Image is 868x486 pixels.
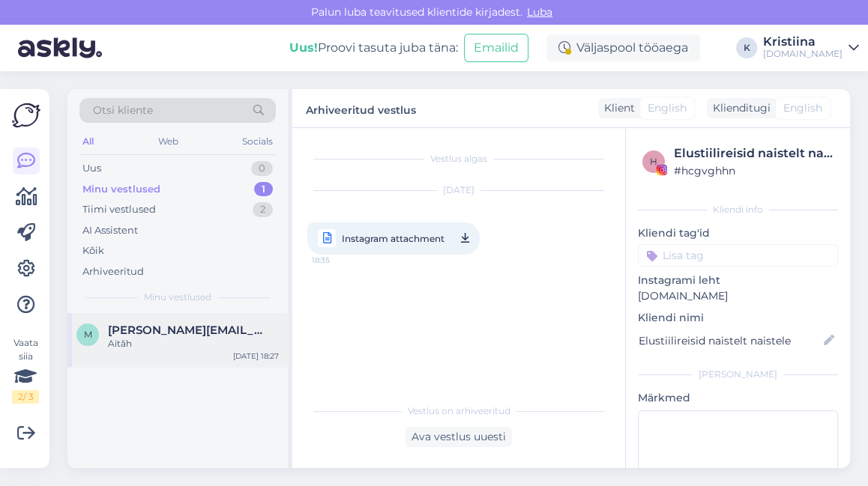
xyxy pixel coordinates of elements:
[783,100,822,116] span: English
[79,132,97,151] div: All
[253,202,273,217] div: 2
[82,223,138,238] div: AI Assistent
[638,288,838,304] p: [DOMAIN_NAME]
[638,225,838,241] p: Kliendi tag'id
[736,37,757,58] div: K
[763,48,843,60] div: [DOMAIN_NAME]
[648,100,687,116] span: English
[155,132,181,151] div: Web
[674,162,834,179] div: # hcgvghhn
[108,337,279,350] div: Aitǎh
[638,203,838,216] div: Kliendi info
[342,229,444,248] span: Instagram attachment
[763,36,859,60] a: Kristiina[DOMAIN_NAME]
[638,310,838,326] p: Kliendi nimi
[144,291,211,304] span: Minu vestlused
[638,368,838,381] div: [PERSON_NAME]
[307,222,480,255] a: Instagram attachment18:35
[408,404,510,418] span: Vestlus on arhiveeritud
[639,332,821,349] input: Lisa nimi
[522,5,557,19] span: Luba
[82,161,101,176] div: Uus
[254,182,273,197] div: 1
[84,329,92,340] span: M
[108,324,264,337] span: Margret.jyrison@gmail.com
[93,103,153,118] span: Otsi kliente
[233,350,279,362] div: [DATE] 18:27
[82,202,156,217] div: Tiimi vestlused
[546,34,700,61] div: Väljaspool tööaega
[638,273,838,288] p: Instagrami leht
[12,101,40,130] img: Askly Logo
[12,390,39,404] div: 2 / 3
[763,36,843,48] div: Kristiina
[638,390,838,406] p: Märkmed
[239,132,276,151] div: Socials
[82,243,104,258] div: Kõik
[312,251,368,270] span: 18:35
[289,39,458,57] div: Proovi tasuta juba täna:
[307,152,610,165] div: Vestlus algas
[598,100,635,116] div: Klient
[82,264,144,279] div: Arhiveeritud
[707,100,771,116] div: Klienditugi
[674,145,834,162] div: Elustiilireisid naistelt naistele
[650,156,657,167] span: h
[82,182,160,197] div: Minu vestlused
[406,427,512,447] div: Ava vestlus uuesti
[307,183,610,197] div: [DATE]
[251,161,273,176] div: 0
[289,40,318,55] b: Uus!
[12,336,39,404] div: Vaata siia
[306,98,416,118] label: Arhiveeritud vestlus
[464,34,528,62] button: Emailid
[638,244,838,267] input: Lisa tag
